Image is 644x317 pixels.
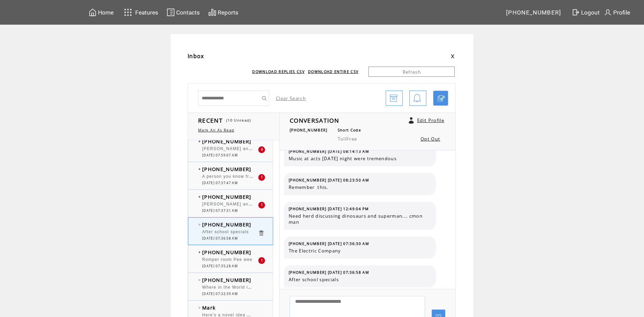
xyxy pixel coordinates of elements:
[308,69,358,74] a: DOWNLOAD ENTIRE CSV
[198,168,200,170] img: bulletFull.png
[198,116,223,124] span: RECENT
[290,128,328,132] span: [PHONE_NUMBER]
[289,248,431,254] span: The Electric Company
[433,91,448,106] a: Click to start a chat with mobile number by SMS
[202,229,249,234] span: After school specials
[368,67,455,77] a: Refresh
[202,209,238,213] span: [DATE] 07:37:31 AM
[202,304,216,311] span: Mark
[409,117,414,124] a: Click to edit user profile
[202,138,252,145] span: [PHONE_NUMBER]
[613,9,630,16] span: Profile
[581,9,600,16] span: Logout
[202,145,336,151] span: [PERSON_NAME] and Race [PERSON_NAME] Deputy Dawg
[198,128,234,132] a: Mark All As Read
[198,307,200,309] img: bulletEmpty.png
[89,8,97,17] img: home.svg
[289,241,369,246] span: [PHONE_NUMBER] [DATE] 07:36:30 AM
[176,9,200,16] span: Contacts
[276,95,306,101] a: Clear Search
[226,118,251,123] span: (10 Unread)
[258,230,264,236] a: Click to delete these messgaes
[167,8,175,17] img: contacts.svg
[135,9,158,16] span: Features
[202,249,252,255] span: [PHONE_NUMBER]
[506,9,562,16] span: [PHONE_NUMBER]
[202,264,238,268] span: [DATE] 07:35:28 AM
[572,8,580,17] img: exit.svg
[604,8,612,17] img: profile.svg
[389,91,398,106] img: archive.png
[289,206,369,211] span: [PHONE_NUMBER] [DATE] 12:49:04 PM
[202,166,252,172] span: [PHONE_NUMBER]
[202,153,238,157] span: [DATE] 07:59:07 AM
[258,174,265,181] div: 1
[122,7,134,18] img: features.svg
[289,213,431,225] span: Need herd discussing dinosaurs and superman... cmon man
[290,116,339,124] span: CONVERSATION
[252,69,305,74] a: DOWNLOAD REPLIES CSV
[338,136,357,142] span: TollFree
[603,7,631,18] a: Profile
[208,8,216,17] img: chart.svg
[202,292,238,296] span: [DATE] 07:32:39 AM
[289,178,369,182] span: [PHONE_NUMBER] [DATE] 08:23:50 AM
[207,7,239,18] a: Reports
[202,236,238,241] span: [DATE] 07:36:58 AM
[218,9,238,16] span: Reports
[338,128,361,132] span: Short Code
[202,172,414,179] span: A person you know from your past remembers a version of yourself that doesn’t exist anymore.
[421,136,440,142] a: Opt Out
[289,149,369,154] span: [PHONE_NUMBER] [DATE] 08:14:13 AM
[258,146,265,153] div: 4
[289,155,431,162] span: Music at acts [DATE] night were tremendous
[188,52,204,60] span: Inbox
[202,200,269,207] span: [PERSON_NAME] and Copper
[202,221,252,228] span: [PHONE_NUMBER]
[202,276,252,283] span: [PHONE_NUMBER]
[98,9,114,16] span: Home
[413,91,421,106] img: bell.png
[258,202,265,209] div: 1
[289,276,431,283] span: After school specials
[289,270,369,275] span: [PHONE_NUMBER] [DATE] 07:36:58 AM
[198,224,200,225] img: bulletEmpty.png
[198,141,200,142] img: bulletFull.png
[121,6,159,19] a: Features
[88,7,115,18] a: Home
[198,279,200,281] img: bulletEmpty.png
[571,7,603,18] a: Logout
[202,193,252,200] span: [PHONE_NUMBER]
[258,257,265,264] div: 1
[259,91,269,106] input: Submit
[289,184,431,190] span: Remember this.
[417,117,444,123] a: Edit Profile
[166,7,201,18] a: Contacts
[198,251,200,253] img: bulletFull.png
[202,257,253,262] span: Romper room Pee wee
[202,181,238,185] span: [DATE] 07:37:47 AM
[202,283,320,290] span: Where in the World is [PERSON_NAME] & Duck Tails
[198,196,200,198] img: bulletFull.png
